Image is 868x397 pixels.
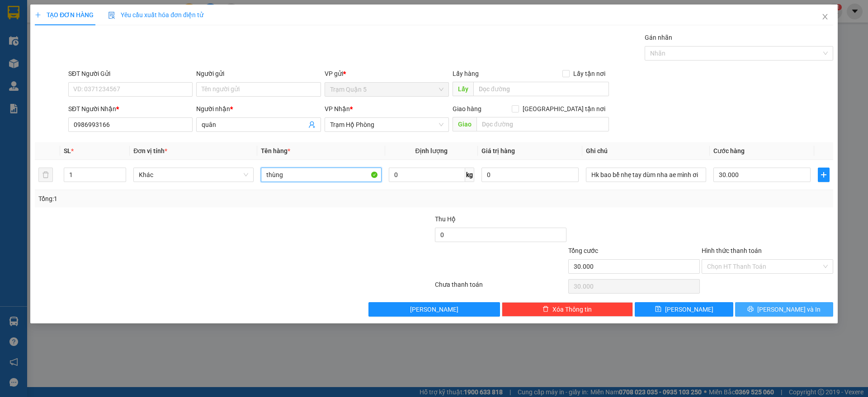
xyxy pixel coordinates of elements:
span: Xóa Thông tin [552,304,592,314]
button: [PERSON_NAME] [368,302,500,317]
div: VP gửi [325,69,449,79]
span: Giao [453,117,476,131]
div: Người nhận [196,104,321,114]
span: Trạm Hộ Phòng [330,118,443,131]
span: Tổng cước [568,247,598,254]
span: user-add [308,121,316,128]
span: Thu Hộ [435,215,456,223]
span: Yêu cầu xuất hóa đơn điện tử [108,11,203,19]
img: icon [108,12,115,19]
label: Hình thức thanh toán [702,247,762,254]
span: Đơn vị tính [133,147,167,154]
input: 0 [481,168,579,182]
span: SL [64,147,71,154]
span: [PERSON_NAME] và In [757,304,821,314]
div: SĐT Người Nhận [68,104,193,114]
span: [PERSON_NAME] [665,304,713,314]
span: VP Nhận [325,105,350,112]
div: Chưa thanh toán [434,280,567,295]
span: Lấy hàng [453,70,479,77]
span: printer [747,306,754,313]
span: Lấy tận nơi [570,69,609,79]
span: delete [542,306,549,313]
button: deleteXóa Thông tin [502,302,633,317]
button: printer[PERSON_NAME] và In [735,302,833,317]
span: Trạm Quận 5 [330,83,443,96]
span: Khác [139,168,248,182]
span: Lấy [453,82,473,96]
span: kg [465,168,474,182]
button: delete [38,168,53,182]
th: Ghi chú [582,142,710,160]
span: [GEOGRAPHIC_DATA] tận nơi [519,104,609,114]
button: save[PERSON_NAME] [635,302,733,317]
span: Giá trị hàng [481,147,515,154]
input: Dọc đường [476,117,609,131]
span: TẠO ĐƠN HÀNG [35,11,94,19]
input: VD: Bàn, Ghế [261,168,381,182]
span: save [655,306,661,313]
span: plus [35,12,41,18]
div: SĐT Người Gửi [68,69,193,79]
div: Người gửi [196,69,321,79]
button: Close [812,5,838,30]
button: plus [818,168,830,182]
span: Cước hàng [713,147,745,154]
span: Giao hàng [453,105,481,112]
div: Tổng: 1 [38,194,335,204]
span: [PERSON_NAME] [410,304,458,314]
input: Ghi Chú [586,168,706,182]
span: close [821,13,829,20]
span: Định lượng [415,147,448,154]
label: Gán nhãn [645,34,672,41]
input: Dọc đường [473,82,609,96]
span: Tên hàng [261,147,290,154]
span: plus [818,171,829,178]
